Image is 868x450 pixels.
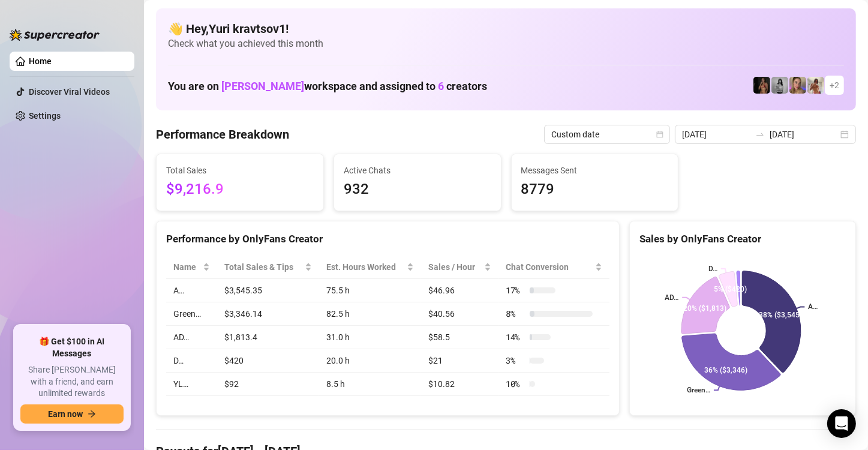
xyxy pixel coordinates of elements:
span: to [755,130,765,139]
a: Home [29,56,52,66]
td: 8.5 h [319,373,421,396]
span: Custom date [551,125,663,143]
input: End date [770,128,838,141]
span: + 2 [830,79,839,92]
td: 20.0 h [319,349,421,373]
span: 🎁 Get $100 in AI Messages [20,336,124,359]
span: Total Sales & Tips [224,260,302,274]
span: swap-right [755,130,765,139]
td: $21 [421,349,498,373]
span: Messages Sent [521,164,669,177]
td: $58.5 [421,326,498,349]
text: Green… [687,386,710,395]
td: AD… [166,326,217,349]
img: Cherry [789,77,806,94]
td: $1,813.4 [217,326,319,349]
input: Start date [682,128,750,141]
span: Earn now [48,409,83,419]
span: 17 % [506,284,525,297]
td: $92 [217,373,319,396]
td: Green… [166,302,217,326]
h4: 👋 Hey, Yuri kravtsov1 ! [168,20,844,37]
span: Check what you achieved this month [168,37,844,50]
td: $10.82 [421,373,498,396]
span: $9,216.9 [166,178,314,201]
a: Settings [29,111,61,121]
td: 75.5 h [319,279,421,302]
text: D… [708,265,717,273]
th: Name [166,256,217,279]
div: Open Intercom Messenger [827,409,856,438]
div: Est. Hours Worked [326,260,404,274]
span: Total Sales [166,164,314,177]
div: Performance by OnlyFans Creator [166,231,609,247]
img: A [771,77,788,94]
span: 14 % [506,331,525,344]
span: Active Chats [344,164,491,177]
td: $420 [217,349,319,373]
td: D… [166,349,217,373]
td: $40.56 [421,302,498,326]
th: Sales / Hour [421,256,498,279]
td: A… [166,279,217,302]
button: Earn nowarrow-right [20,404,124,424]
span: 3 % [506,354,525,367]
th: Chat Conversion [498,256,609,279]
td: $3,545.35 [217,279,319,302]
img: logo-BBDzfeDw.svg [10,29,100,41]
span: [PERSON_NAME] [221,80,304,92]
img: D [753,77,770,94]
td: 31.0 h [319,326,421,349]
span: Sales / Hour [428,260,482,274]
span: 8779 [521,178,669,201]
td: YL… [166,373,217,396]
td: 82.5 h [319,302,421,326]
div: Sales by OnlyFans Creator [639,231,846,247]
span: 10 % [506,377,525,391]
span: calendar [656,131,663,138]
a: Discover Viral Videos [29,87,110,97]
text: A… [808,303,818,311]
h4: Performance Breakdown [156,126,289,143]
span: 932 [344,178,491,201]
span: Chat Conversion [506,260,593,274]
th: Total Sales & Tips [217,256,319,279]
img: Green [807,77,824,94]
span: arrow-right [88,410,96,418]
span: Share [PERSON_NAME] with a friend, and earn unlimited rewards [20,364,124,400]
span: 8 % [506,307,525,320]
text: AD… [665,293,678,302]
td: $3,346.14 [217,302,319,326]
span: 6 [438,80,444,92]
span: Name [173,260,200,274]
td: $46.96 [421,279,498,302]
h1: You are on workspace and assigned to creators [168,80,487,93]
